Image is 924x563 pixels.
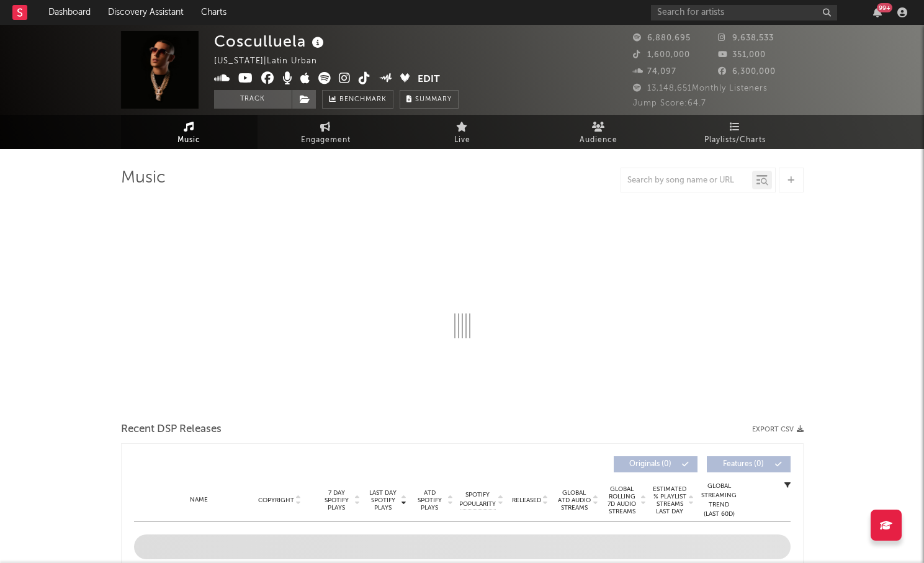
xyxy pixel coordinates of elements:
[214,54,331,69] div: [US_STATE] | Latin Urban
[877,3,892,12] div: 99 +
[258,497,294,504] span: Copyright
[214,31,327,52] div: Cosculluela
[418,72,440,88] button: Edit
[633,34,691,42] span: 6,880,695
[159,495,240,505] div: Name
[121,115,258,149] a: Music
[633,51,690,59] span: 1,600,000
[121,422,222,437] span: Recent DSP Releases
[621,176,752,186] input: Search by song name or URL
[873,7,882,17] button: 99+
[320,489,353,511] span: 7 Day Spotify Plays
[322,90,393,109] a: Benchmark
[651,5,837,20] input: Search for artists
[718,34,774,42] span: 9,638,533
[701,482,738,519] div: Global Streaming Trend (Last 60D)
[718,51,766,59] span: 351,000
[707,456,791,472] button: Features(0)
[258,115,394,149] a: Engagement
[653,485,687,515] span: Estimated % Playlist Streams Last Day
[605,485,639,515] span: Global Rolling 7D Audio Streams
[633,68,676,76] span: 74,097
[614,456,697,472] button: Originals(0)
[704,133,766,148] span: Playlists/Charts
[667,115,804,149] a: Playlists/Charts
[394,115,531,149] a: Live
[715,461,772,468] span: Features ( 0 )
[752,426,804,433] button: Export CSV
[718,68,776,76] span: 6,300,000
[301,133,351,148] span: Engagement
[633,99,706,107] span: Jump Score: 64.7
[454,133,470,148] span: Live
[512,497,541,504] span: Released
[633,84,768,92] span: 13,148,651 Monthly Listeners
[415,96,452,103] span: Summary
[339,92,387,107] span: Benchmark
[531,115,667,149] a: Audience
[557,489,591,511] span: Global ATD Audio Streams
[177,133,200,148] span: Music
[413,489,446,511] span: ATD Spotify Plays
[400,90,459,109] button: Summary
[622,461,679,468] span: Originals ( 0 )
[580,133,617,148] span: Audience
[367,489,400,511] span: Last Day Spotify Plays
[214,90,292,109] button: Track
[459,490,496,509] span: Spotify Popularity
